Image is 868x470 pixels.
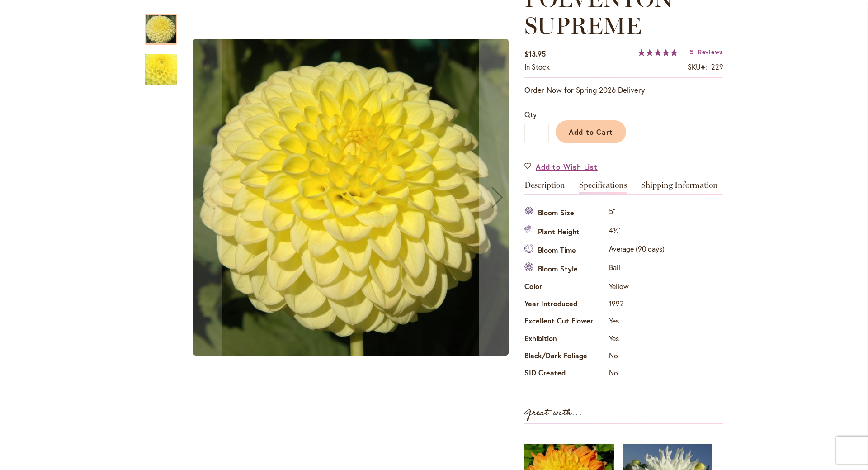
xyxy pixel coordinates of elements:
th: Exhibition [524,331,607,348]
strong: Great with... [524,405,582,420]
span: 5 [690,47,694,56]
strong: SKU [688,62,707,71]
span: Add to Wish List [536,161,598,172]
a: 5 Reviews [690,47,723,56]
img: POLVENTON SUPREME [193,39,509,356]
th: Plant Height [524,223,607,241]
img: POLVENTON SUPREME [130,38,193,101]
th: Bloom Size [524,204,607,223]
div: Product Images [186,5,557,390]
th: Bloom Time [524,242,607,260]
td: No [607,366,667,383]
th: Bloom Style [524,260,607,279]
th: SID Created [524,366,607,383]
td: Average (90 days) [607,242,667,260]
td: 4½' [607,223,667,241]
div: Detailed Product Info [524,181,723,383]
span: $13.95 [524,49,546,58]
div: Availability [524,62,550,72]
td: Yes [607,313,667,331]
div: POLVENTON SUPREME [145,5,186,45]
td: Yes [607,331,667,348]
th: Black/Dark Foliage [524,348,607,366]
div: 100% [638,49,678,56]
td: 1992 [607,296,667,313]
a: Specifications [579,181,627,194]
div: POLVENTON SUPREME [186,5,515,390]
span: Add to Cart [569,127,613,137]
th: Excellent Cut Flower [524,313,607,331]
th: Color [524,279,607,296]
iframe: Launch Accessibility Center [7,438,32,463]
div: 229 [711,62,723,72]
div: POLVENTON SUPREME [145,45,177,85]
p: Order Now for Spring 2026 Delivery [524,85,723,95]
span: Reviews [698,47,723,56]
td: Ball [607,260,667,279]
span: Qty [524,109,537,119]
a: Description [524,181,565,194]
td: No [607,348,667,366]
th: Year Introduced [524,296,607,313]
button: Add to Cart [556,120,626,143]
span: In stock [524,62,550,71]
td: 5" [607,204,667,223]
a: Add to Wish List [524,161,598,172]
button: Next [479,5,515,390]
div: POLVENTON SUPREMEPOLVENTON SUPREME [186,5,515,390]
td: Yellow [607,279,667,296]
a: Shipping Information [641,181,718,194]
